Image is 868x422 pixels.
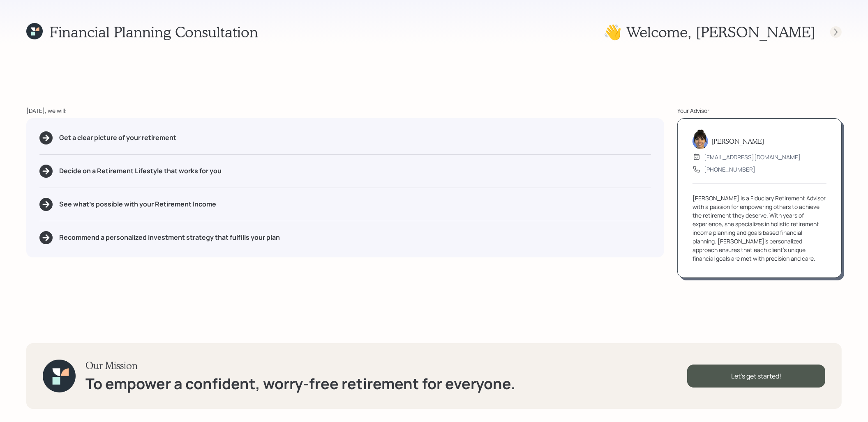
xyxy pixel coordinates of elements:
[677,106,842,115] div: Your Advisor
[85,360,515,372] h3: Our Mission
[59,234,280,241] h5: Recommend a personalized investment strategy that fulfills your plan
[704,153,801,161] div: [EMAIL_ADDRESS][DOMAIN_NAME]
[59,200,216,208] h5: See what's possible with your Retirement Income
[693,129,708,149] img: treva-nostdahl-headshot.png
[711,137,764,145] h5: [PERSON_NAME]
[59,134,176,142] h5: Get a clear picture of your retirement
[85,375,515,392] h1: To empower a confident, worry-free retirement for everyone.
[59,167,222,175] h5: Decide on a Retirement Lifestyle that works for you
[687,365,825,388] div: Let's get started!
[49,23,258,41] h1: Financial Planning Consultation
[693,194,826,263] div: [PERSON_NAME] is a Fiduciary Retirement Advisor with a passion for empowering others to achieve t...
[26,106,664,115] div: [DATE], we will:
[704,165,755,174] div: [PHONE_NUMBER]
[603,23,815,41] h1: 👋 Welcome , [PERSON_NAME]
